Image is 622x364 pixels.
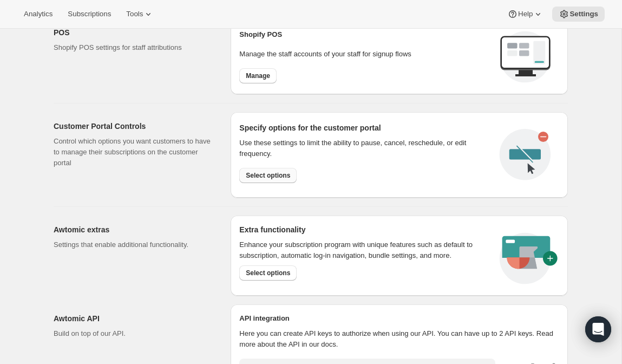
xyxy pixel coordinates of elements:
button: Tools [120,6,160,22]
span: Manage [246,71,270,80]
span: Settings [569,10,598,18]
h2: Awtomic extras [54,224,213,235]
p: Build on top of our API. [54,328,213,339]
span: Select options [246,269,290,277]
span: Help [518,10,533,18]
h2: Awtomic API [54,313,213,324]
div: Open Intercom Messenger [585,316,611,342]
p: Control which options you want customers to have to manage their subscriptions on the customer po... [54,136,213,168]
h2: POS [54,27,213,38]
h2: Customer Portal Controls [54,121,213,132]
p: Here you can create API keys to authorize when using our API. You can have up to 2 API keys. Read... [239,328,559,350]
span: Subscriptions [68,10,111,18]
button: Select options [239,265,297,281]
p: Manage the staff accounts of your staff for signup flows [239,49,491,60]
button: Subscriptions [61,6,117,22]
p: Shopify POS settings for staff attributions [54,42,213,53]
h2: Shopify POS [239,29,491,40]
span: Select options [246,171,290,180]
h2: Specify options for the customer portal [239,122,491,133]
button: Settings [552,6,605,22]
p: Enhance your subscription program with unique features such as default to subscription, automatic... [239,239,487,261]
span: Tools [126,10,143,18]
span: Analytics [24,10,53,18]
p: Settings that enable additional functionality. [54,239,213,250]
button: Help [501,6,550,22]
h2: API integration [239,313,559,324]
button: Select options [239,168,297,183]
button: Manage [239,68,277,83]
div: Use these settings to limit the ability to pause, cancel, reschedule, or edit frequency. [239,138,491,159]
h2: Extra functionality [239,224,305,235]
button: Analytics [17,6,59,22]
